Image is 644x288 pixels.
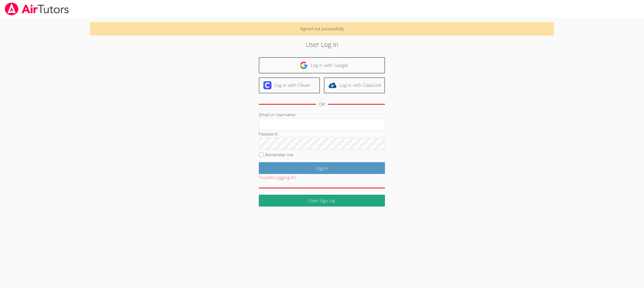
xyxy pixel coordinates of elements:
[90,22,554,36] p: Signed out successfully
[259,195,385,207] a: User Sign Up
[148,40,496,49] h2: User Log in
[259,77,320,93] a: Log in with Clever
[259,57,385,73] a: Log in with Google
[4,3,69,15] img: airtutors_banner-c4298cdbf04f3fff15de1276eac7730deb9818008684d7c2e4769d2f7ddbe033.png
[265,152,293,158] label: Remember me
[300,61,308,69] img: google-logo-50288ca7cdecda66e5e0955fdab243c47b7ad437acaf1139b6f446037453330a.svg
[259,162,385,174] input: Log in
[259,131,277,137] label: Password
[319,101,325,108] div: OR
[328,81,337,89] img: classlink-logo-d6bb404cc1216ec64c9a2012d9dc4662098be43eaf13dc465df04b49fa7ab582.svg
[259,112,295,118] label: Email or Username
[263,81,271,89] img: clever-logo-6eab21bc6e7a338710f1a6ff85c0baf02591cd810cc4098c63d3a4b26e2feb20.svg
[259,174,296,181] button: Trouble Logging In?
[324,77,385,93] a: Log in with ClassLink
